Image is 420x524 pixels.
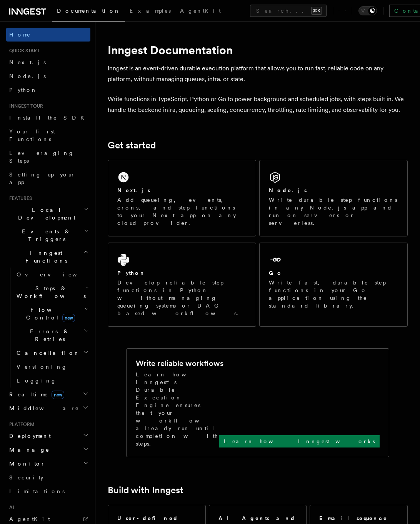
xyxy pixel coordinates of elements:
[52,2,125,22] a: Documentation
[13,360,90,374] a: Versioning
[108,243,256,327] a: PythonDevelop reliable step functions in Python without managing queueing systems or DAG based wo...
[13,346,90,360] button: Cancellation
[250,5,327,17] button: Search...⌘K
[6,446,50,454] span: Manage
[6,421,35,428] span: Platform
[108,94,408,115] p: Write functions in TypeScript, Python or Go to power background and scheduled jobs, with steps bu...
[9,150,74,164] span: Leveraging Steps
[6,268,90,388] div: Inngest Functions
[9,73,46,79] span: Node.js
[6,203,90,225] button: Local Development
[13,328,83,343] span: Errors & Retries
[13,349,80,357] span: Cancellation
[175,2,225,21] a: AgentKit
[6,391,64,398] span: Realtime
[57,8,120,14] span: Documentation
[219,435,380,447] a: Learn how Inngest works
[269,196,398,227] p: Write durable step functions in any Node.js app and run on servers or serverless.
[6,111,90,125] a: Install the SDK
[117,279,247,317] p: Develop reliable step functions in Python without managing queueing systems or DAG based workflows.
[311,7,322,15] kbd: ⌘K
[13,374,90,388] a: Logging
[9,59,46,65] span: Next.js
[108,63,408,85] p: Inngest is an event-driven durable execution platform that allows you to run fast, reliable code ...
[180,8,221,14] span: AgentKit
[6,249,83,264] span: Inngest Functions
[13,324,90,346] button: Errors & Retries
[6,225,90,246] button: Events & Triggers
[9,516,50,522] span: AgentKit
[259,160,408,236] a: Node.jsWrite durable step functions in any Node.js app and run on servers or serverless.
[6,206,84,221] span: Local Development
[13,303,90,324] button: Flow Controlnew
[108,43,408,57] h1: Inngest Documentation
[6,195,32,201] span: Features
[9,115,89,121] span: Install the SDK
[6,103,43,109] span: Inngest tour
[6,125,90,146] a: Your first Functions
[13,281,90,303] button: Steps & Workflows
[108,140,156,151] a: Get started
[117,186,150,194] h2: Next.js
[108,485,183,496] a: Build with Inngest
[6,48,40,54] span: Quick start
[6,443,90,457] button: Manage
[9,128,55,142] span: Your first Functions
[6,69,90,83] a: Node.js
[6,146,90,168] a: Leveraging Steps
[6,388,90,401] button: Realtimenew
[9,488,65,494] span: Limitations
[6,55,90,69] a: Next.js
[125,2,175,21] a: Examples
[6,457,90,471] button: Monitor
[136,371,219,447] p: Learn how Inngest's Durable Execution Engine ensures that your workflow already run until complet...
[17,364,67,370] span: Versioning
[62,314,75,322] span: new
[6,460,45,467] span: Monitor
[269,186,307,194] h2: Node.js
[13,284,86,300] span: Steps & Workflows
[6,429,90,443] button: Deployment
[6,168,90,189] a: Setting up your app
[358,6,377,15] button: Toggle dark mode
[17,271,96,278] span: Overview
[13,306,85,321] span: Flow Control
[52,391,64,399] span: new
[259,243,408,327] a: GoWrite fast, durable step functions in your Go application using the standard library.
[6,401,90,415] button: Middleware
[269,279,398,309] p: Write fast, durable step functions in your Go application using the standard library.
[269,269,283,277] h2: Go
[13,268,90,281] a: Overview
[6,228,84,243] span: Events & Triggers
[319,514,388,522] h2: Email sequence
[9,31,31,38] span: Home
[9,87,37,93] span: Python
[6,471,90,484] a: Security
[6,404,79,412] span: Middleware
[117,269,146,277] h2: Python
[9,171,75,185] span: Setting up your app
[6,432,51,440] span: Deployment
[136,358,223,369] h2: Write reliable workflows
[108,160,256,236] a: Next.jsAdd queueing, events, crons, and step functions to your Next app on any cloud provider.
[9,474,43,481] span: Security
[6,246,90,268] button: Inngest Functions
[117,196,247,227] p: Add queueing, events, crons, and step functions to your Next app on any cloud provider.
[6,504,14,511] span: AI
[130,8,171,14] span: Examples
[224,437,375,445] p: Learn how Inngest works
[6,28,90,42] a: Home
[6,83,90,97] a: Python
[6,484,90,498] a: Limitations
[17,378,57,384] span: Logging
